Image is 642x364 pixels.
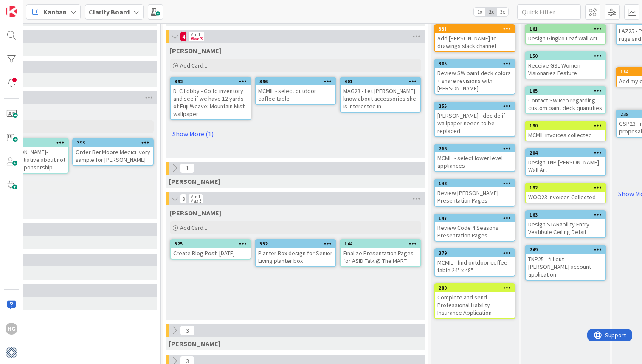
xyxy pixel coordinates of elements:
[526,87,605,95] div: 165
[77,140,153,146] div: 393
[341,78,420,85] div: 401
[180,194,187,204] span: 3
[170,239,251,260] a: 325Create Blog Post: [DATE]
[434,248,515,277] a: 379MCMIL - find outdoor coffee table 24" x 48"
[529,88,605,94] div: 165
[256,240,335,248] div: 332
[341,78,420,112] div: 401MAG23 - Let [PERSON_NAME] know about accessories she is interested in
[170,127,421,141] a: Show More (1)
[529,123,605,129] div: 190
[6,347,17,358] img: avatar
[529,53,605,59] div: 150
[434,179,515,207] a: 148Review [PERSON_NAME] Presentation Pages
[171,248,251,259] div: Create Blog Post: [DATE]
[529,150,605,156] div: 204
[435,292,515,318] div: Complete and send Professional Liability Insurance Application
[170,46,221,55] span: Lisa T.
[340,239,421,267] a: 144Finalize Presentation Pages for ASID Talk @ The MART
[341,85,420,112] div: MAG23 - Let [PERSON_NAME] know about accessories she is interested in
[180,325,194,336] span: 3
[497,8,508,16] span: 3x
[529,212,605,218] div: 163
[255,77,336,105] a: 396MCMIL - select outdoor coffee table
[435,222,515,241] div: Review Code 4 Seasons Presentation Pages
[169,339,220,348] span: Walter
[73,147,153,165] div: Order BenMoore Medici Ivory sample for [PERSON_NAME]
[435,152,515,171] div: MCMIL - select lower level appliances
[439,103,515,109] div: 255
[43,7,67,17] span: Kanban
[435,68,515,94] div: Review SW paint deck colors + share revisions with [PERSON_NAME]
[341,240,420,266] div: 144Finalize Presentation Pages for ASID Talk @ The MART
[256,85,335,104] div: MCMIL - select outdoor coffee table
[526,211,605,237] div: 163Design STARability Entry Vestibule Ceiling Detail
[526,95,605,113] div: Contact SW Rep regarding custom paint deck quantities
[526,25,605,33] div: 161
[439,146,515,152] div: 266
[259,79,335,85] div: 396
[255,239,336,267] a: 332Planter Box design for Senior Living planter box
[256,240,335,266] div: 332Planter Box design for Senior Living planter box
[526,87,605,113] div: 165Contact SW Rep regarding custom paint deck quantities
[526,52,605,60] div: 150
[526,149,605,157] div: 204
[256,78,335,104] div: 396MCMIL - select outdoor coffee table
[525,210,606,238] a: 163Design STARability Entry Vestibule Ceiling Detail
[474,8,485,16] span: 1x
[485,8,497,16] span: 2x
[526,157,605,175] div: Design TNP [PERSON_NAME] Wall Art
[435,214,515,241] div: 147Review Code 4 Seasons Presentation Pages
[526,122,605,130] div: 190
[526,52,605,79] div: 150Receive GSL Women Visionaries Feature
[435,249,515,257] div: 379
[435,284,515,292] div: 280
[344,79,420,85] div: 401
[434,59,515,95] a: 305Review SW paint deck colors + share revisions with [PERSON_NAME]
[6,323,17,335] div: HG
[175,79,251,85] div: 392
[89,8,130,16] b: Clarity Board
[525,245,606,281] a: 249TNP25 - fill out [PERSON_NAME] account application
[256,78,335,85] div: 396
[435,102,515,136] div: 255[PERSON_NAME] - decide if wallpaper needs to be replaced
[259,241,335,247] div: 332
[434,102,515,137] a: 255[PERSON_NAME] - decide if wallpaper needs to be replaced
[190,195,200,199] div: Min 1
[435,257,515,276] div: MCMIL - find outdoor coffee table 24" x 48"
[526,149,605,175] div: 204Design TNP [PERSON_NAME] Wall Art
[171,240,251,248] div: 325
[435,33,515,51] div: Add [PERSON_NAME] to drawings slack channel
[190,32,200,37] div: Min 1
[526,60,605,79] div: Receive GSL Women Visionaries Feature
[525,86,606,114] a: 165Contact SW Rep regarding custom paint deck quantities
[171,78,251,85] div: 392
[435,187,515,206] div: Review [PERSON_NAME] Presentation Pages
[180,224,207,231] span: Add Card...
[525,183,606,203] a: 192WOO23 Invoices Collected
[175,241,251,247] div: 325
[526,130,605,141] div: MCMIL invoices collected
[439,250,515,256] div: 379
[526,254,605,280] div: TNP25 - fill out [PERSON_NAME] account application
[190,37,203,41] div: Max 3
[435,249,515,276] div: 379MCMIL - find outdoor coffee table 24" x 48"
[525,24,606,45] a: 161Design Gingko Leaf Wall Art
[180,163,194,173] span: 1
[525,51,606,79] a: 150Receive GSL Women Visionaries Feature
[529,26,605,32] div: 161
[439,26,515,32] div: 331
[529,185,605,191] div: 192
[529,247,605,253] div: 249
[341,240,420,248] div: 144
[344,241,420,247] div: 144
[435,102,515,110] div: 255
[169,177,220,186] span: Lisa K.
[340,77,421,113] a: 401MAG23 - Let [PERSON_NAME] know about accessories she is interested in
[171,85,251,119] div: DLC Lobby - Go to inventory and see if we have 12 yards of Fuji Weave: Mountain Mist wallpaper
[341,248,420,266] div: Finalize Presentation Pages for ASID Talk @ The MART
[435,145,515,171] div: 266MCMIL - select lower level appliances
[256,248,335,266] div: Planter Box design for Senior Living planter box
[434,214,515,242] a: 147Review Code 4 Seasons Presentation Pages
[73,139,153,147] div: 393
[439,215,515,221] div: 147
